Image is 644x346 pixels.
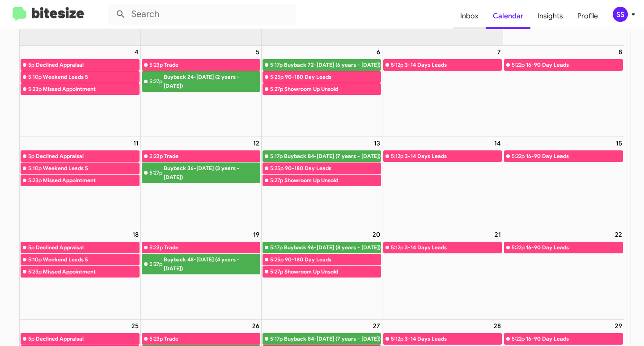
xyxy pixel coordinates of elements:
[149,77,162,86] div: 5:27p
[28,164,42,173] div: 5:10p
[28,85,42,94] div: 5:23p
[270,255,284,264] div: 5:25p
[526,152,623,161] div: 16-90 Day Leads
[372,137,382,150] a: August 13, 2025
[149,168,162,177] div: 5:27p
[405,243,501,252] div: 3-14 Days Leads
[28,176,42,185] div: 5:23p
[36,243,139,252] div: Declined Appraisal
[43,176,139,185] div: Missed Appointment
[149,334,163,343] div: 5:23p
[270,176,283,185] div: 5:27p
[405,60,501,69] div: 3-14 Days Leads
[164,60,260,69] div: Trade
[149,60,163,69] div: 5:23p
[164,73,260,90] div: Buyback 24-[DATE] (2 years - [DATE])
[43,255,139,264] div: Weekend Leads 5
[453,3,486,29] a: Inbox
[262,46,382,137] td: August 6, 2025
[43,267,139,276] div: Missed Appointment
[285,73,381,81] div: 90-180 Day Leads
[36,60,139,69] div: Declined Appraisal
[284,267,381,276] div: Showroom Up Unsold
[270,60,283,69] div: 5:17p
[285,255,381,264] div: 90-180 Day Leads
[130,320,140,332] a: August 25, 2025
[391,243,403,252] div: 5:12p
[108,4,296,25] input: Search
[391,152,403,161] div: 5:12p
[284,334,381,343] div: Buyback 84-[DATE] (7 years - [DATE])
[251,137,261,150] a: August 12, 2025
[496,46,503,58] a: August 7, 2025
[526,334,623,343] div: 16-90 Day Leads
[530,3,570,29] a: Insights
[164,334,260,343] div: Trade
[36,152,139,161] div: Declined Appraisal
[270,85,283,94] div: 5:27p
[371,320,382,332] a: August 27, 2025
[140,137,261,228] td: August 12, 2025
[570,3,605,29] span: Profile
[382,46,503,137] td: August 7, 2025
[140,228,261,320] td: August 19, 2025
[512,152,525,161] div: 5:22p
[613,320,624,332] a: August 29, 2025
[270,243,283,252] div: 5:17p
[131,137,140,150] a: August 11, 2025
[391,60,403,69] div: 5:12p
[284,85,381,94] div: Showroom Up Unsold
[284,176,381,185] div: Showroom Up Unsold
[284,152,381,161] div: Buyback 84-[DATE] (7 years - [DATE])
[251,228,261,241] a: August 19, 2025
[512,60,525,69] div: 5:22p
[28,152,34,161] div: 5p
[250,320,261,332] a: August 26, 2025
[405,152,501,161] div: 3-14 Days Leads
[614,137,624,150] a: August 15, 2025
[270,164,284,173] div: 5:25p
[613,228,624,241] a: August 22, 2025
[503,46,624,137] td: August 8, 2025
[486,3,530,29] a: Calendar
[36,334,139,343] div: Declined Appraisal
[43,164,139,173] div: Weekend Leads 5
[164,255,260,273] div: Buyback 48-[DATE] (4 years - [DATE])
[28,60,34,69] div: 5p
[28,255,42,264] div: 5:10p
[605,7,634,22] button: SS
[20,137,140,228] td: August 11, 2025
[613,7,628,22] div: SS
[149,152,163,161] div: 5:23p
[164,152,260,161] div: Trade
[493,228,503,241] a: August 21, 2025
[149,243,163,252] div: 5:23p
[270,152,283,161] div: 5:17p
[382,228,503,320] td: August 21, 2025
[133,46,140,58] a: August 4, 2025
[43,85,139,94] div: Missed Appointment
[149,260,162,269] div: 5:27p
[270,73,284,81] div: 5:25p
[284,60,381,69] div: Buyback 72-[DATE] (6 years - [DATE])
[526,60,623,69] div: 16-90 Day Leads
[284,243,381,252] div: Buyback 96-[DATE] (8 years - [DATE])
[375,46,382,58] a: August 6, 2025
[270,267,283,276] div: 5:27p
[371,228,382,241] a: August 20, 2025
[140,46,261,137] td: August 5, 2025
[492,320,503,332] a: August 28, 2025
[503,228,624,320] td: August 22, 2025
[262,228,382,320] td: August 20, 2025
[164,164,260,182] div: Buyback 36-[DATE] (3 years - [DATE])
[28,73,42,81] div: 5:10p
[526,243,623,252] div: 16-90 Day Leads
[262,137,382,228] td: August 13, 2025
[405,334,501,343] div: 3-14 Days Leads
[617,46,624,58] a: August 8, 2025
[131,228,140,241] a: August 18, 2025
[28,243,34,252] div: 5p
